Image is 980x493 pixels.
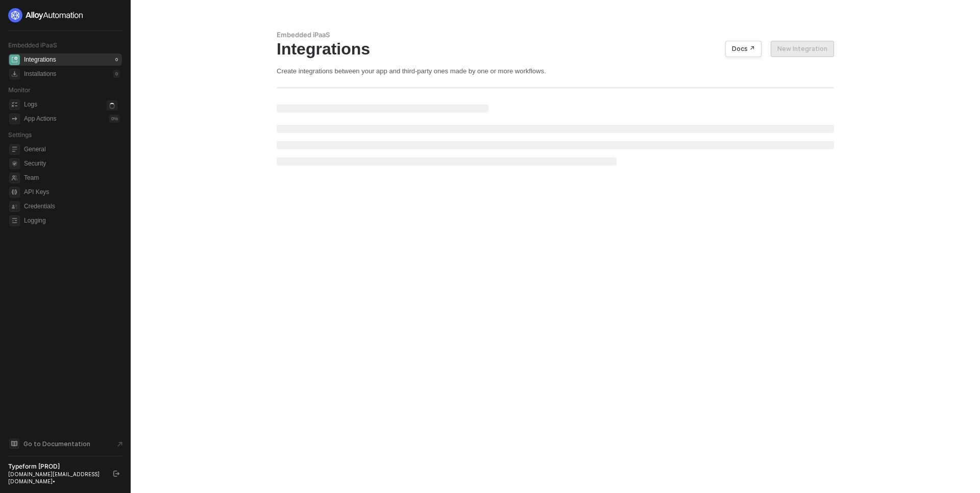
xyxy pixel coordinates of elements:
span: Embedded iPaaS [8,41,57,49]
span: Team [24,172,120,184]
span: installations [9,69,20,79]
div: Logs [24,100,37,109]
span: logout [113,471,119,477]
span: integrations [9,54,20,65]
button: New Integration [771,41,834,57]
span: team [9,173,20,183]
span: Monitor [8,86,31,94]
button: Docs ↗ [725,41,762,57]
a: Knowledge Base [8,437,122,450]
span: security [9,158,20,169]
span: Credentials [24,200,120,212]
span: Settings [8,131,32,139]
span: Go to Documentation [23,440,90,448]
span: api-key [9,187,20,198]
img: logo [8,8,84,22]
div: Embedded iPaaS [277,31,834,39]
span: icon-app-actions [9,114,20,124]
span: logging [9,215,20,226]
div: Installations [24,70,56,78]
div: 0 [113,70,120,78]
a: logo [8,8,122,22]
div: Integrations [24,56,56,64]
span: documentation [9,439,19,449]
span: Security [24,157,120,170]
span: General [24,143,120,155]
div: Create integrations between your app and third-party ones made by one or more workflows. [277,67,834,75]
span: Logging [24,214,120,227]
div: 0 [113,56,120,64]
div: Docs ↗ [732,45,755,53]
span: icon-loader [107,100,117,111]
div: Integrations [277,39,834,59]
div: App Actions [24,115,56,123]
span: document-arrow [115,439,125,449]
div: 0 % [109,115,120,123]
span: API Keys [24,186,120,198]
div: [DOMAIN_NAME][EMAIL_ADDRESS][DOMAIN_NAME] • [8,471,104,485]
span: general [9,144,20,155]
span: credentials [9,201,20,212]
span: icon-logs [9,99,20,110]
div: Typeform [PROD] [8,462,104,471]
